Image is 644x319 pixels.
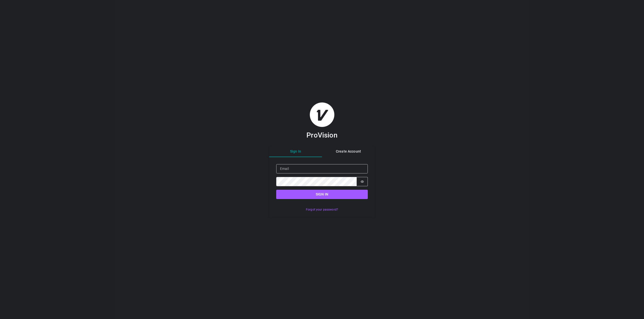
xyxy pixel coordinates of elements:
[269,146,322,157] button: Sign In
[303,206,341,213] button: Forgot your password?
[357,177,368,186] button: Show password
[276,164,368,173] input: Email
[322,146,375,157] button: Create Account
[306,131,337,140] h3: ProVision
[276,190,368,199] button: Sign in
